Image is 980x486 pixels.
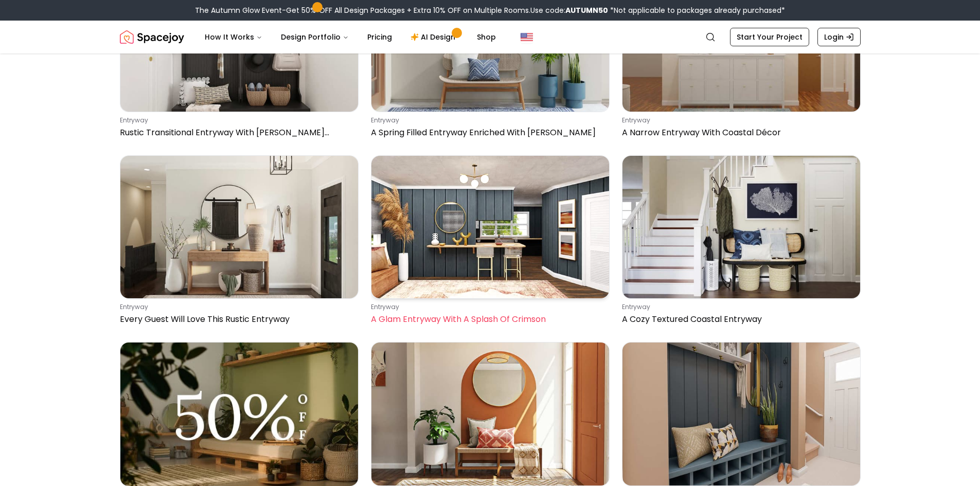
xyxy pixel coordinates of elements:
div: The Autumn Glow Event-Get 50% OFF All Design Packages + Extra 10% OFF on Multiple Rooms. [195,5,785,15]
img: United States [521,31,533,43]
img: Spacejoy Logo [120,27,184,47]
img: A Glam Entryway With A Splash Of Crimson [371,156,609,298]
b: AUTUMN50 [565,5,608,15]
a: Login [817,28,861,46]
a: A Cozy Textured Coastal EntrywayentrywayA Cozy Textured Coastal Entryway [622,155,861,330]
p: Rustic Transitional Entryway With [PERSON_NAME] [PERSON_NAME] Tree Organizers [120,127,354,139]
span: Use code: [530,5,608,15]
nav: Main [197,27,504,47]
p: A Spring Filled Entryway Enriched With [PERSON_NAME] [371,127,605,139]
img: A Bohemian Entryway Designed For Warm Welcomes [371,343,609,485]
a: Every Guest Will Love This Rustic EntrywayentrywayEvery Guest Will Love This Rustic Entryway [120,155,359,330]
p: Every Guest Will Love This Rustic Entryway [120,313,354,326]
nav: Global [120,21,861,53]
p: A Narrow Entryway With Coastal Décor [622,127,857,139]
p: entryway [120,116,354,124]
p: entryway [371,116,605,124]
img: A Cozy Textured Coastal Entryway [622,156,860,298]
a: Start Your Project [730,28,809,46]
p: A Glam Entryway With A Splash Of Crimson [371,313,605,326]
a: AI Design [402,27,467,47]
a: Spacejoy [120,27,184,47]
img: Shoe Rack: Colorful Rustic Entryway [622,343,860,485]
img: Every Guest Will Love This Rustic Entryway [120,156,358,298]
p: entryway [371,303,605,311]
span: *Not applicable to packages already purchased* [608,5,785,15]
img: Get 50% OFF All Design Packages [120,343,358,485]
p: A Cozy Textured Coastal Entryway [622,313,857,326]
a: Pricing [359,27,400,47]
button: Design Portfolio [273,27,357,47]
a: A Glam Entryway With A Splash Of CrimsonentrywayA Glam Entryway With A Splash Of Crimson [371,155,610,330]
p: entryway [120,303,354,311]
p: entryway [622,303,857,311]
a: Shop [469,27,504,47]
button: How It Works [197,27,271,47]
p: entryway [622,116,857,124]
